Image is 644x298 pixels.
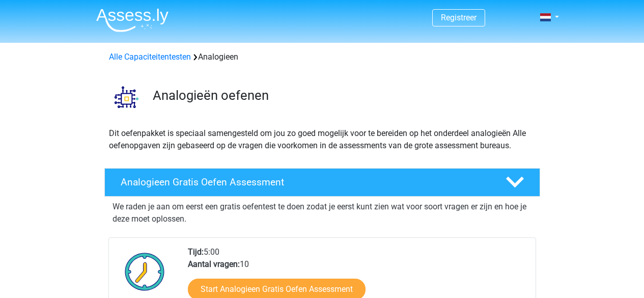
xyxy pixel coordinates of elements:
[153,88,532,103] h3: Analogieën oefenen
[121,176,489,188] h4: Analogieen Gratis Oefen Assessment
[441,13,477,22] a: Registreer
[109,52,191,62] a: Alle Capaciteitentesten
[105,51,540,63] div: Analogieen
[109,127,536,152] p: Dit oefenpakket is speciaal samengesteld om jou zo goed mogelijk voor te bereiden op het onderdee...
[96,8,169,32] img: Assessly
[100,168,544,197] a: Analogieen Gratis Oefen Assessment
[105,75,148,119] img: analogieen
[113,201,532,225] p: We raden je aan om eerst een gratis oefentest te doen zodat je eerst kunt zien wat voor soort vra...
[119,246,171,297] img: Klok
[188,259,240,269] b: Aantal vragen:
[188,247,204,257] b: Tijd:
